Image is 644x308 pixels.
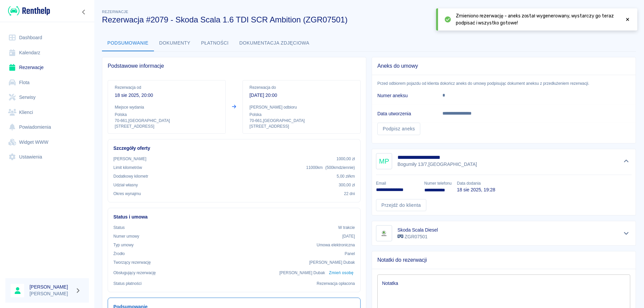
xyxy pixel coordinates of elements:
[5,105,89,120] a: Klienci
[344,191,355,197] p: 22 dni
[377,110,432,117] h6: Data utworzenia
[339,182,355,188] p: 300,00 zł
[113,145,355,152] h6: Szczegóły oferty
[102,15,574,24] h3: Rezerwacja #2079 - Skoda Scala 1.6 TDI SCR Ambition (ZGR07501)
[456,12,619,26] span: Zmieniono rezerwację - aneks został wygenerowany, wystarczy go teraz podpisać i wszystko gotowe!
[115,124,219,129] p: [STREET_ADDRESS]
[250,92,354,99] p: [DATE] 20:00
[250,104,354,110] p: [PERSON_NAME] odbioru
[79,8,89,16] button: Zwiń nawigację
[113,156,146,162] p: [PERSON_NAME]
[113,233,139,239] p: Numer umowy
[113,242,133,248] p: Typ umowy
[306,165,355,171] p: 11000 km
[457,180,495,186] p: Data dodania
[342,233,355,239] p: [DATE]
[5,149,89,165] a: Ustawienia
[250,124,354,129] p: [STREET_ADDRESS]
[328,268,355,278] button: Zmień osobę
[317,281,355,287] p: Rezerwacja opłacona
[102,10,128,14] span: Rezerwacje
[397,161,477,168] p: Bogumiły 13/7 , [GEOGRAPHIC_DATA]
[345,251,355,257] p: Panel
[377,92,432,99] h6: Numer aneksu
[377,123,420,135] a: Podpisz aneks
[376,199,426,211] a: Przejdź do klienta
[336,156,355,162] p: 1000,00 zł
[5,45,89,60] a: Kalendarz
[113,225,125,231] p: Status
[457,186,495,193] p: 18 sie 2025, 19:28
[5,120,89,135] a: Powiadomienia
[113,281,142,287] p: Status płatności
[338,225,355,231] p: W trakcie
[377,63,630,69] span: Aneks do umowy
[372,80,636,86] p: Przed odbiorem pojazdu od klienta dokończ aneks do umowy podpisując dokument aneksu z przedłużeni...
[30,284,72,290] h6: [PERSON_NAME]
[5,135,89,150] a: Widget WWW
[113,270,156,276] p: Obsługujący rezerwację
[30,290,72,297] p: [PERSON_NAME]
[113,165,142,171] p: Limit kilometrów
[113,251,125,257] p: Żrodło
[113,182,138,188] p: Udział własny
[397,233,438,240] p: ZGR07501
[337,173,355,179] p: 5,00 zł /km
[5,30,89,45] a: Dashboard
[5,5,50,16] a: Renthelp logo
[5,75,89,90] a: Flota
[621,229,632,238] button: Pokaż szczegóły
[376,153,392,169] div: MP
[325,165,355,170] span: ( 500 km dziennie )
[113,213,355,221] h6: Status i umowa
[5,60,89,75] a: Rezerwacje
[113,259,151,265] p: Tworzący rezerwację
[8,5,50,16] img: Renthelp logo
[196,35,234,51] button: Płatności
[102,35,154,51] button: Podsumowanie
[115,118,219,124] p: 70-661 , [GEOGRAPHIC_DATA]
[309,259,355,265] p: [PERSON_NAME] Dubak
[250,118,354,124] p: 70-661 , [GEOGRAPHIC_DATA]
[234,35,315,51] button: Dokumentacja zdjęciowa
[621,157,632,166] button: Ukryj szczegóły
[376,180,419,186] p: Email
[424,180,451,186] p: Numer telefonu
[115,104,219,110] p: Miejsce wydania
[250,84,354,90] p: Rezerwacja do
[154,35,196,51] button: Dokumenty
[377,257,630,263] span: Notatki do rezerwacji
[115,84,219,90] p: Rezerwacja od
[115,112,219,118] p: Polska
[113,173,148,179] p: Dodatkowy kilometr
[397,227,438,233] h6: Skoda Scala Diesel
[250,112,354,118] p: Polska
[113,191,141,197] p: Okres wynajmu
[377,227,391,240] img: Image
[279,270,325,276] p: [PERSON_NAME] Dubak
[115,92,219,99] p: 18 sie 2025, 20:00
[108,63,361,69] span: Podstawowe informacje
[5,90,89,105] a: Serwisy
[317,242,355,248] p: Umowa elektroniczna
